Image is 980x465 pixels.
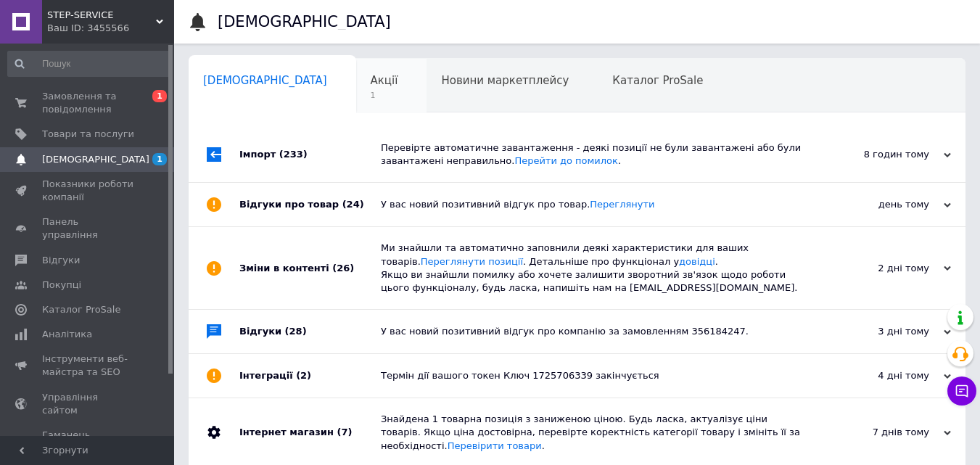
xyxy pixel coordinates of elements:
[806,148,951,161] div: 8 годин тому
[152,90,167,102] span: 1
[371,90,398,101] span: 1
[152,153,167,165] span: 1
[421,256,523,267] a: Переглянути позиції
[806,198,951,211] div: день тому
[381,198,806,211] div: У вас новий позитивний відгук про товар.
[218,13,391,30] h1: [DEMOGRAPHIC_DATA]
[441,74,569,87] span: Новини маркетплейсу
[42,90,134,116] span: Замовлення та повідомлення
[239,227,381,309] div: Зміни в контенті
[279,149,308,160] span: (233)
[42,178,134,204] span: Показники роботи компанії
[239,127,381,182] div: Імпорт
[806,262,951,275] div: 2 дні тому
[296,370,311,381] span: (2)
[806,369,951,382] div: 4 дні тому
[42,128,134,141] span: Товари та послуги
[42,429,134,455] span: Гаманець компанії
[612,74,703,87] span: Каталог ProSale
[42,328,92,341] span: Аналітика
[514,155,618,166] a: Перейти до помилок
[42,391,134,417] span: Управління сайтом
[239,310,381,353] div: Відгуки
[679,256,715,267] a: довідці
[381,141,806,168] div: Перевірте автоматичне завантаження - деякі позиції не були завантажені або були завантажені непра...
[806,426,951,439] div: 7 днів тому
[285,326,307,337] span: (28)
[332,263,354,273] span: (26)
[42,353,134,379] span: Інструменти веб-майстра та SEO
[47,9,156,22] span: STEP-SERVICE
[381,325,806,338] div: У вас новий позитивний відгук про компанію за замовленням 356184247.
[42,153,149,166] span: [DEMOGRAPHIC_DATA]
[342,199,364,210] span: (24)
[590,199,654,210] a: Переглянути
[42,215,134,242] span: Панель управління
[806,325,951,338] div: 3 дні тому
[239,354,381,398] div: Інтеграції
[337,427,352,437] span: (7)
[381,413,806,453] div: Знайдена 1 товарна позиція з заниженою ціною. Будь ласка, актуалізує ціни товарів. Якщо ціна дост...
[42,254,80,267] span: Відгуки
[42,303,120,316] span: Каталог ProSale
[381,242,806,295] div: Ми знайшли та автоматично заповнили деякі характеристики для ваших товарів. . Детальніше про функ...
[947,376,976,406] button: Чат з покупцем
[239,183,381,226] div: Відгуки про товар
[47,22,174,35] div: Ваш ID: 3455566
[448,440,542,451] a: Перевірити товари
[203,74,327,87] span: [DEMOGRAPHIC_DATA]
[7,51,171,77] input: Пошук
[42,279,81,292] span: Покупці
[371,74,398,87] span: Акції
[381,369,806,382] div: Термін дії вашого токен Ключ 1725706339 закінчується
